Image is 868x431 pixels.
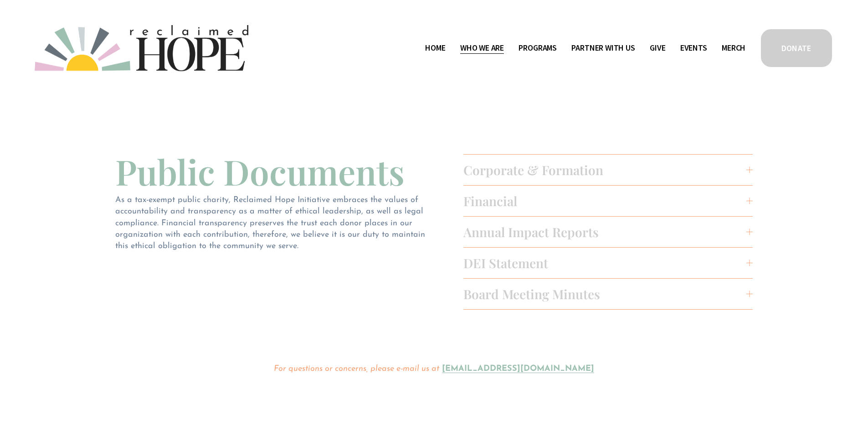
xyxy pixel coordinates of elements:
[35,25,248,71] img: Reclaimed Hope Initiative
[442,365,594,373] a: [EMAIL_ADDRESS][DOMAIN_NAME]
[463,248,753,278] button: DEI Statement
[460,42,504,55] span: Who We Are
[760,28,833,68] a: DONATE
[722,41,745,56] a: Merch
[463,254,747,271] span: DEI Statement
[680,41,707,56] a: Events
[115,196,428,250] span: As a tax-exempt public charity, Reclaimed Hope Initiative embraces the values of accountability a...
[519,42,557,55] span: Programs
[463,186,753,216] button: Financial
[425,41,445,56] a: Home
[463,155,753,185] button: Corporate & Formation
[519,41,557,56] a: folder dropdown
[463,223,747,240] span: Annual Impact Reports
[274,365,439,373] em: For questions or concerns, please e-mail us at
[460,41,504,56] a: folder dropdown
[463,286,747,302] span: Board Meeting Minutes
[571,41,635,56] a: folder dropdown
[463,161,747,178] span: Corporate & Formation
[463,192,747,209] span: Financial
[463,217,753,247] button: Annual Impact Reports
[115,148,405,194] span: Public Documents
[571,42,635,55] span: Partner With Us
[463,279,753,309] button: Board Meeting Minutes
[650,41,665,56] a: Give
